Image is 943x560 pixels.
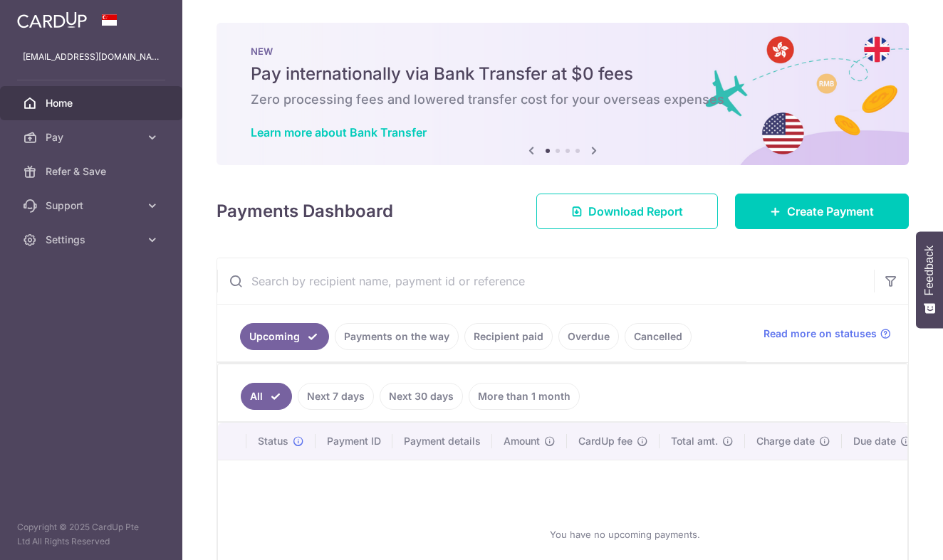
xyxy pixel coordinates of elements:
a: All [241,383,292,410]
span: Charge date [756,434,815,448]
a: Cancelled [625,323,692,350]
a: Upcoming [240,323,329,350]
a: Overdue [558,323,619,350]
span: Refer & Save [46,164,140,179]
span: CardUp fee [578,434,632,448]
a: Download Report [536,194,718,229]
span: Home [46,96,140,110]
span: Read more on statuses [764,327,877,341]
span: Pay [46,130,140,144]
img: CardUp [17,11,87,28]
a: Recipient paid [464,323,553,350]
span: Total amt. [671,434,718,448]
button: Feedback - Show survey [916,231,943,328]
span: Download Report [588,203,683,220]
span: Create Payment [787,203,874,220]
p: NEW [251,46,875,57]
a: Next 30 days [380,383,463,410]
a: Payments on the way [335,323,459,350]
a: Read more on statuses [764,327,891,341]
p: [EMAIL_ADDRESS][DOMAIN_NAME] [23,50,160,64]
span: Feedback [923,245,936,295]
a: More than 1 month [469,383,580,410]
h4: Payments Dashboard [217,199,393,224]
a: Create Payment [735,194,909,229]
span: Due date [853,434,896,448]
th: Payment ID [316,423,392,460]
input: Search by recipient name, payment id or reference [217,258,874,304]
span: Settings [46,233,140,247]
span: Support [46,199,140,213]
img: Bank transfer banner [217,23,909,165]
h6: Zero processing fees and lowered transfer cost for your overseas expenses [251,91,875,108]
h5: Pay internationally via Bank Transfer at $0 fees [251,63,875,85]
span: Amount [504,434,540,448]
a: Next 7 days [298,383,374,410]
span: Status [258,434,288,448]
th: Payment details [392,423,492,460]
a: Learn more about Bank Transfer [251,125,427,139]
